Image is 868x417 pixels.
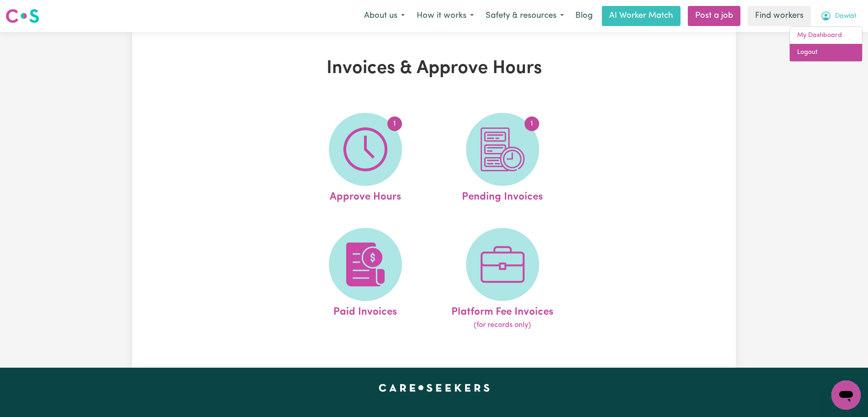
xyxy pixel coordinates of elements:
button: About us [358,6,411,26]
span: Pending Invoices [462,186,543,205]
span: Platform Fee Invoices [451,301,553,320]
iframe: Button to launch messaging window [831,380,861,410]
a: Pending Invoices [437,113,568,205]
a: My Dashboard [790,27,862,44]
a: Approve Hours [300,113,431,205]
button: Safety & resources [480,6,570,26]
a: Paid Invoices [300,228,431,331]
a: Careseekers logo [5,5,39,26]
a: Blog [570,6,598,26]
span: Paid Invoices [333,301,397,320]
span: (for records only) [474,320,531,331]
a: AI Worker Match [602,6,680,26]
a: Careseekers home page [379,384,490,391]
a: Post a job [688,6,740,26]
span: 1 [387,116,402,131]
span: 1 [525,116,539,131]
a: Logout [790,44,862,61]
a: Platform Fee Invoices(for records only) [437,228,568,331]
div: My Account [789,26,863,62]
a: Find workers [748,6,811,26]
span: Dawlat [835,11,857,21]
h1: Invoices & Approve Hours [238,58,630,79]
button: How it works [411,6,480,26]
button: My Account [814,6,863,26]
img: Careseekers logo [5,8,39,24]
span: Approve Hours [330,186,401,205]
